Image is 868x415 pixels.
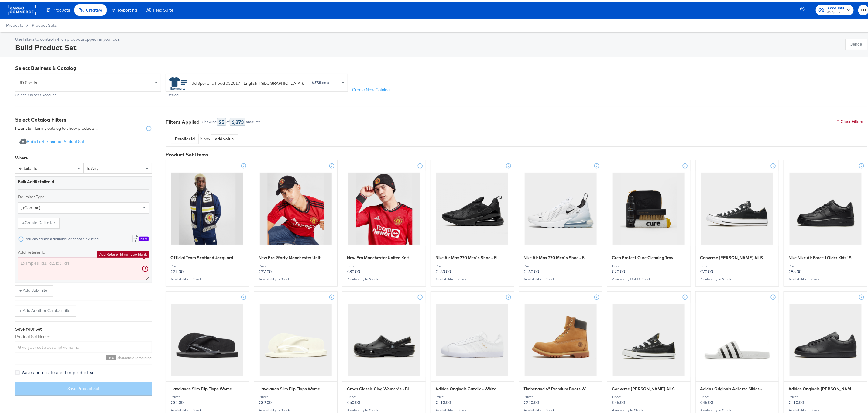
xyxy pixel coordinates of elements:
p: €45.00 [700,393,774,404]
div: Availability : [170,406,245,411]
div: Price: [170,393,245,398]
strong: 6,873 [312,79,320,83]
span: Crep Protect Cure Cleaning Travel Kit - N/a [612,253,678,259]
span: in stock [365,275,378,280]
label: Delimiter Type: [18,193,149,198]
span: LH [861,5,866,12]
span: is any [87,164,98,170]
span: Converse Chuck Taylor All Star Ox Women's - Black [700,253,767,259]
span: / [23,21,32,26]
div: Where [15,154,28,159]
p: €21.00 [170,262,245,273]
label: Product Set Name: [15,332,152,338]
span: Accounts [827,4,845,10]
div: Catalog: [166,91,348,96]
span: in stock [189,406,202,411]
div: Availability : [347,276,421,280]
span: in stock [542,406,555,411]
div: Use filters to control which products appear in your ads. [15,35,120,41]
div: Price: [700,393,774,398]
strong: I want to filter [15,124,41,129]
span: JD Sports [19,76,153,86]
strong: + [22,218,25,224]
button: Clear Filters [832,115,867,126]
span: 100 [106,354,116,358]
div: Availability : [524,406,598,411]
div: Price: [788,262,863,267]
div: Price: [259,393,333,398]
div: Bulk Add Retailer Id [18,177,149,183]
span: Adidas Originals Adilette Slides - Black [700,385,767,390]
span: Feed Suite [153,6,173,11]
div: You can create a delimiter or choose existing. [25,235,100,240]
span: Official Team Scotland Jacquard Scarf - Blue [170,253,237,259]
p: €160.00 [524,262,598,273]
div: 6,873 [230,117,245,124]
div: Price: [612,393,686,398]
div: Select Business Account [15,91,161,96]
div: Availability : [259,406,333,411]
div: Price: [259,262,333,267]
button: + Add Another Catalog Filter [15,304,76,315]
span: Adidas Originals Stan Smith Shoes - Black [788,385,855,390]
div: products [245,118,261,122]
button: Create New Catalog [348,83,394,94]
p: €85.00 [788,262,863,273]
div: Availability : [435,276,509,280]
span: Nike Air Max 270 Men's Shoe - Black [435,253,502,259]
span: Converse Chuck Taylor All Star Ox Infant - Black [612,385,678,390]
span: Creative [86,6,102,11]
span: Timberland 6" Premium Boots Women's - Brown [524,385,590,390]
p: €160.00 [435,262,509,273]
div: Price: [524,393,598,398]
div: New [139,235,149,239]
div: Availability : [612,406,686,411]
div: Price: [435,393,509,398]
div: Availability : [788,406,863,411]
input: Give your set a descriptive name [15,340,152,352]
div: add value [211,133,238,142]
label: Add Retailer Id [18,248,149,254]
div: 25 [217,117,226,124]
div: Price: [700,262,774,267]
span: in stock [454,275,467,280]
div: Availability : [347,406,421,411]
span: in stock [277,275,290,280]
div: Price: [788,393,863,398]
span: Adidas Originals Gazelle - White [435,385,496,390]
div: Select Catalog Filters [15,115,152,122]
span: in stock [365,406,378,411]
div: Availability : [170,276,245,280]
div: Price: [612,262,686,267]
span: in stock [630,406,643,411]
span: Havaianas Slim Flip Flops Women's - White [259,385,325,390]
a: Product Sets [32,21,57,26]
span: in stock [189,275,202,280]
p: €220.00 [524,393,598,404]
p: €27.00 [259,262,333,273]
div: Save Your Set [15,325,152,331]
div: Price: [170,262,245,267]
span: New Era 9forty Manchester United Adjustable Cap - Black [259,253,325,259]
div: Availability : [435,406,509,411]
span: JD Sports [827,9,845,13]
span: Havaianas Slim Flip Flops Women's - Black [170,385,237,390]
div: Product Set Items [166,150,867,157]
span: in stock [807,406,820,411]
span: in stock [719,406,732,411]
div: Availability : [788,276,863,280]
div: Showing [202,118,217,122]
span: in stock [719,275,732,280]
div: Availability : [259,276,333,280]
div: Availability : [700,276,774,280]
span: New Era Manchester United Knit Beanie Hat - Black [347,253,413,259]
div: Availability : [524,276,598,280]
div: Price: [524,262,598,267]
span: Save and create another product set [22,368,96,374]
p: €30.00 [347,262,421,273]
p: €70.00 [700,262,774,273]
button: AccountsJD Sports [816,3,854,14]
p: €32.00 [170,393,245,404]
span: Nike Nike Air Force 1 Older Kids' Shoe - Black [788,253,855,259]
span: in stock [454,406,467,411]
